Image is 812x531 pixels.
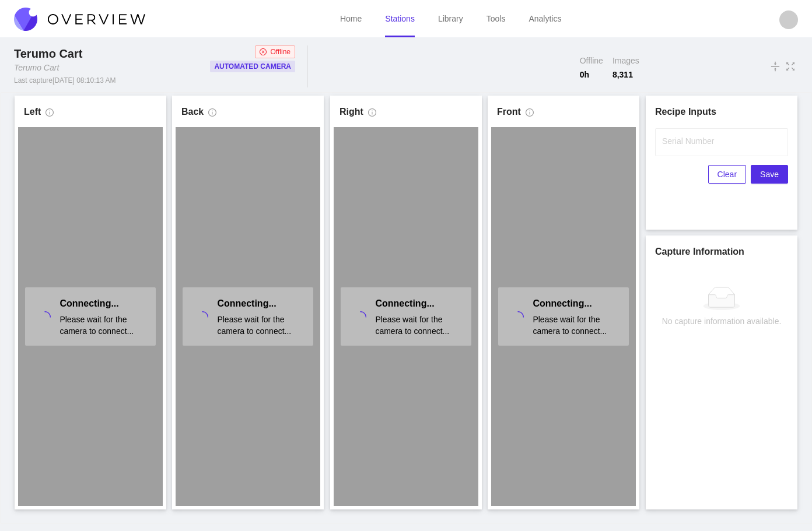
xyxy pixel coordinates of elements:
span: Please wait for the camera to connect... [217,314,304,337]
p: Automated Camera [214,61,291,72]
span: Please wait for the camera to connect... [60,314,146,337]
span: Clear [717,168,737,181]
a: Library [438,14,463,23]
span: loading [510,309,527,328]
div: No capture information available. [662,315,782,328]
span: Offline [580,55,603,66]
span: loading [37,309,54,328]
span: Please wait for the camera to connect... [375,314,462,337]
h1: Left [24,105,41,119]
span: Images [612,55,639,66]
span: loading [195,309,211,328]
div: Terumo Cart [14,45,87,62]
button: Save [751,165,788,184]
span: info-circle [526,108,534,121]
span: loading [353,309,369,328]
span: Save [760,168,779,181]
span: Connecting... [60,298,118,308]
a: Analytics [528,14,561,23]
h1: Front [497,105,521,119]
span: Offline [271,46,290,58]
div: Terumo Cart [14,62,59,73]
span: info-circle [208,108,216,121]
label: Serial Number [662,135,714,147]
span: 0 h [580,69,603,80]
span: Please wait for the camera to connect... [533,314,619,337]
h1: Capture Information [655,245,788,259]
span: 8,311 [612,69,639,80]
span: Connecting... [533,298,591,308]
button: Clear [708,165,746,184]
a: Stations [385,14,415,23]
span: info-circle [45,108,54,121]
span: Terumo Cart [14,47,82,60]
h1: Right [339,105,363,119]
span: vertical-align-middle [770,59,780,73]
span: fullscreen [785,60,796,73]
span: info-circle [368,108,376,121]
img: Overview [14,8,145,31]
h1: Back [181,105,204,119]
span: close-circle [260,48,267,55]
a: Home [340,14,362,23]
span: Connecting... [217,298,276,308]
span: Connecting... [375,298,434,308]
div: Last capture [DATE] 08:10:13 AM [14,76,116,85]
h1: Recipe Inputs [655,105,788,119]
a: Tools [487,14,506,23]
